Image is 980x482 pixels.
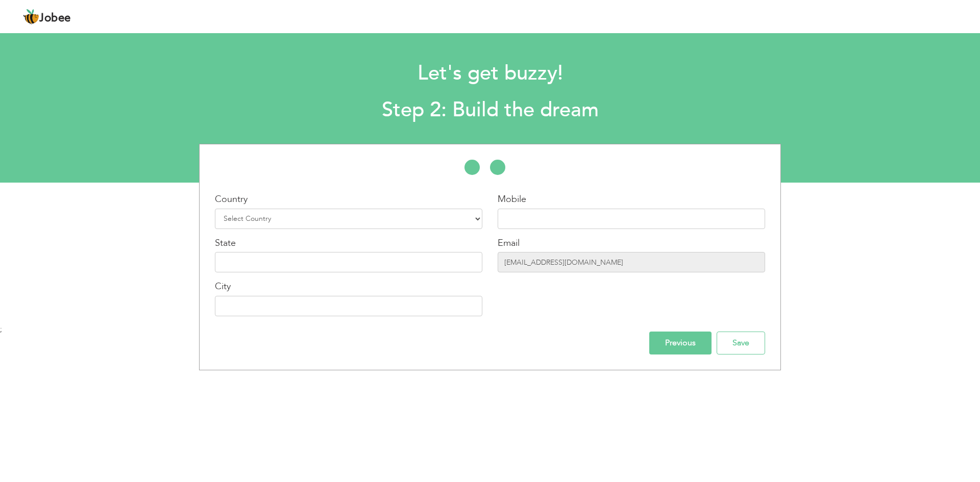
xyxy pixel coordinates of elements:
[23,9,39,25] img: jobee.io
[717,332,765,354] input: Save
[649,332,712,354] input: Previous
[39,13,71,24] span: Jobee
[498,237,520,250] label: Email
[215,193,248,206] label: Country
[215,237,236,250] label: State
[130,97,850,123] h2: Step 2: Build the dream
[130,60,850,87] h1: Let's get buzzy!
[215,280,231,293] label: City
[498,193,526,206] label: Mobile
